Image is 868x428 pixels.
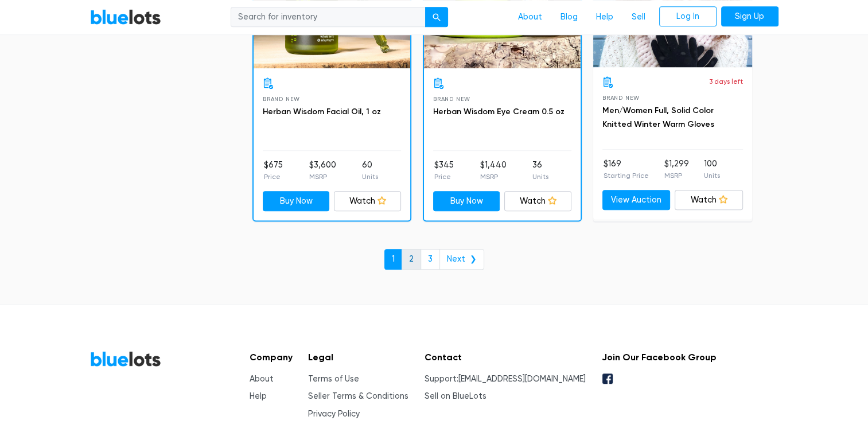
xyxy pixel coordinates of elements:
[604,170,649,181] p: Starting Price
[308,391,408,401] a: Seller Terms & Conditions
[231,7,426,28] input: Search for inventory
[425,373,586,386] li: Support:
[402,249,421,270] a: 2
[433,191,500,212] a: Buy Now
[434,172,454,182] p: Price
[263,107,381,116] a: Herban Wisdom Facial Oil, 1 oz
[433,107,565,116] a: Herban Wisdom Eye Cream 0.5 oz
[602,190,671,211] a: View Auction
[664,170,688,181] p: MSRP
[604,158,649,181] li: $169
[421,249,440,270] a: 3
[309,172,336,182] p: MSRP
[622,6,655,28] a: Sell
[263,191,330,212] a: Buy Now
[264,172,283,182] p: Price
[458,374,586,384] a: [EMAIL_ADDRESS][DOMAIN_NAME]
[602,95,640,101] span: Brand New
[264,159,283,182] li: $675
[384,249,402,270] a: 1
[439,249,484,270] a: Next ❯
[334,191,401,212] a: Watch
[532,172,548,182] p: Units
[709,76,743,87] p: 3 days left
[721,6,779,27] a: Sign Up
[90,351,161,367] a: BlueLots
[509,6,551,28] a: About
[704,158,720,181] li: 100
[308,409,360,419] a: Privacy Policy
[587,6,622,28] a: Help
[480,159,506,182] li: $1,440
[504,191,571,212] a: Watch
[434,159,454,182] li: $345
[433,96,470,102] span: Brand New
[532,159,548,182] li: 36
[308,352,408,363] h5: Legal
[601,352,716,363] h5: Join Our Facebook Group
[602,106,714,129] a: Men/Women Full, Solid Color Knitted Winter Warm Gloves
[309,159,336,182] li: $3,600
[480,172,506,182] p: MSRP
[425,391,486,401] a: Sell on BlueLots
[250,374,274,384] a: About
[90,9,161,25] a: BlueLots
[362,172,378,182] p: Units
[704,170,720,181] p: Units
[664,158,688,181] li: $1,299
[425,352,586,363] h5: Contact
[250,352,293,363] h5: Company
[659,6,717,27] a: Log In
[675,190,743,211] a: Watch
[308,374,359,384] a: Terms of Use
[250,391,267,401] a: Help
[551,6,587,28] a: Blog
[362,159,378,182] li: 60
[263,96,300,102] span: Brand New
